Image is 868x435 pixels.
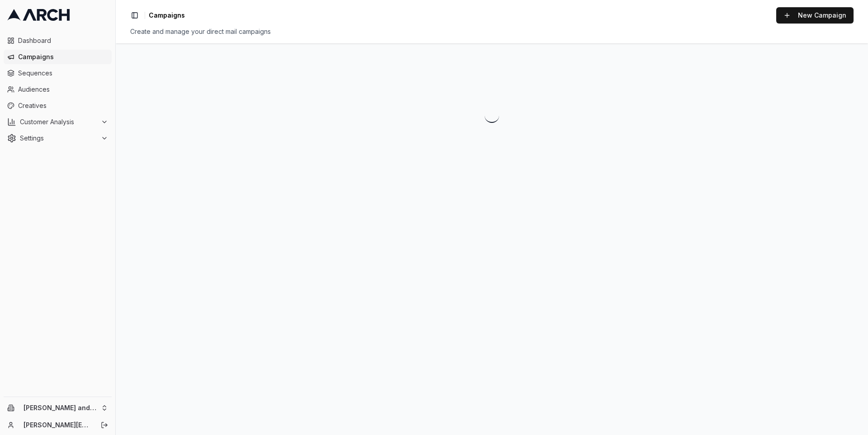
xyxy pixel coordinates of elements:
span: Campaigns [149,11,185,20]
nav: breadcrumb [149,11,185,20]
span: Campaigns [18,52,108,61]
span: Creatives [18,101,108,110]
button: New Campaign [776,7,854,23]
span: Settings [20,134,97,143]
a: Sequences [4,66,112,80]
a: [PERSON_NAME][EMAIL_ADDRESS][DOMAIN_NAME] [24,421,91,430]
span: Dashboard [18,36,108,45]
span: Customer Analysis [20,117,97,126]
a: Creatives [4,98,112,113]
div: Create and manage your direct mail campaigns [130,27,854,36]
span: Audiences [18,85,108,94]
button: Customer Analysis [4,115,112,129]
button: Log out [98,419,111,431]
span: Sequences [18,69,108,78]
button: [PERSON_NAME] and Sons [4,401,112,415]
a: Audiences [4,82,112,97]
span: [PERSON_NAME] and Sons [24,404,97,412]
a: Campaigns [4,50,112,64]
a: Dashboard [4,33,112,48]
button: Settings [4,131,112,145]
